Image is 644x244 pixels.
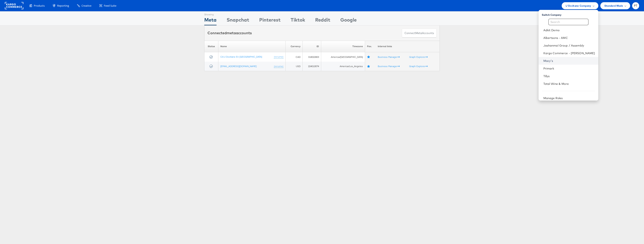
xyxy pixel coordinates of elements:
td: America/[GEOGRAPHIC_DATA] [321,52,365,62]
div: Google [340,16,357,25]
a: CA L'Occitane En [GEOGRAPHIC_DATA] [220,55,262,58]
div: Pinterest [259,16,281,25]
a: Business Manager [378,65,400,68]
th: Name [218,41,286,52]
button: ConnectmetaAccounts [402,29,437,38]
a: Total Wine & More [543,82,595,86]
a: Business Manager [378,55,400,58]
a: (rename) [274,65,283,68]
div: Switch Company [542,11,598,17]
a: Tillys [543,74,595,78]
div: Reddit [315,16,330,25]
a: Kargo Commerce - [PERSON_NAME] [543,51,595,55]
a: (rename) [274,55,283,59]
div: Meta [204,16,217,25]
td: USD [286,62,303,71]
span: PT [634,4,638,7]
span: meta [227,31,236,35]
div: Snapchat [227,16,249,25]
span: meta [415,31,422,35]
a: Primark [543,66,595,71]
a: [EMAIL_ADDRESS][DOMAIN_NAME] [220,65,257,68]
span: Reporting [57,4,69,8]
input: Search [548,19,588,25]
th: ID [303,41,321,52]
th: Currency [286,41,303,52]
a: Graph Explorer [409,65,428,68]
a: Manage Roles [543,96,563,100]
div: Connected accounts [207,30,252,36]
div: Showing [204,11,217,16]
a: Macy's [543,59,595,63]
span: L'Occitane Company [566,4,591,8]
span: Creative [82,4,91,8]
span: Standard Mode [604,4,623,8]
a: Adkit Demo [543,28,595,32]
td: America/Los_Angeles [321,62,365,71]
th: Status [204,41,218,52]
td: 224010574 [303,62,321,71]
div: Tiktok [291,16,305,25]
span: Products [34,4,45,8]
a: Graph Explorer [409,55,428,58]
a: Jashanmal Group / Assembly [543,44,595,48]
span: Feed Suite [104,4,116,8]
td: 318022803 [303,52,321,62]
a: Albertsons - AMC [543,36,595,40]
td: CAD [286,52,303,62]
th: Timezone [321,41,365,52]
